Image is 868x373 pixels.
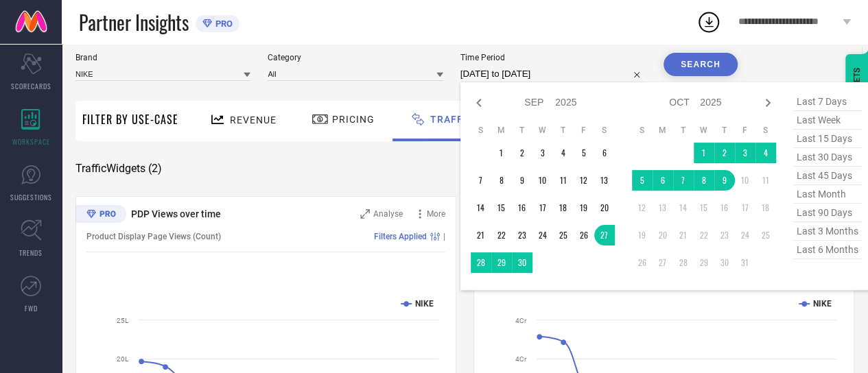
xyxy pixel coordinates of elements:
th: Tuesday [512,125,532,136]
span: last month [793,185,862,204]
td: Wed Sep 17 2025 [532,197,553,218]
th: Monday [491,125,512,136]
td: Thu Oct 16 2025 [714,197,735,218]
th: Thursday [553,125,574,136]
span: last 3 months [793,222,862,241]
td: Mon Oct 27 2025 [653,252,673,273]
span: TRENDS [19,248,43,258]
td: Fri Oct 10 2025 [735,170,755,191]
span: last 90 days [793,204,862,222]
td: Thu Oct 30 2025 [714,252,735,273]
td: Wed Sep 24 2025 [532,225,553,245]
span: Traffic [430,114,473,125]
span: Product Display Page Views (Count) [86,232,221,241]
td: Thu Sep 11 2025 [553,170,574,191]
div: Premium [75,205,126,226]
span: Time Period [460,53,646,62]
td: Wed Oct 29 2025 [694,252,714,273]
td: Tue Sep 23 2025 [512,225,532,245]
td: Fri Sep 19 2025 [574,197,594,218]
span: FWD [25,303,38,313]
td: Mon Sep 29 2025 [491,252,512,273]
td: Fri Sep 26 2025 [574,225,594,245]
td: Sun Oct 26 2025 [632,252,653,273]
td: Sun Sep 28 2025 [471,252,491,273]
td: Thu Oct 23 2025 [714,225,735,245]
td: Sun Oct 12 2025 [632,197,653,218]
td: Sat Oct 18 2025 [755,197,776,218]
th: Saturday [755,125,776,136]
span: last 7 days [793,93,862,111]
input: Select time period [460,66,646,82]
td: Thu Sep 04 2025 [553,143,574,163]
td: Tue Oct 21 2025 [673,225,694,245]
td: Tue Sep 16 2025 [512,197,532,218]
td: Wed Sep 10 2025 [532,170,553,191]
div: Previous month [471,95,487,111]
td: Mon Oct 20 2025 [653,225,673,245]
text: 25L [117,317,129,324]
span: Pricing [332,114,375,125]
td: Sun Sep 07 2025 [471,170,491,191]
svg: Zoom [360,209,370,219]
span: Analyse [373,209,403,219]
text: 4Cr [515,355,527,363]
td: Tue Sep 30 2025 [512,252,532,273]
text: 20L [117,355,129,363]
span: More [427,209,445,219]
th: Wednesday [532,125,553,136]
th: Sunday [471,125,491,136]
text: 4Cr [515,317,527,324]
th: Monday [653,125,673,136]
td: Fri Oct 17 2025 [735,197,755,218]
td: Sat Sep 13 2025 [594,170,615,191]
td: Tue Oct 14 2025 [673,197,694,218]
td: Sat Sep 20 2025 [594,197,615,218]
td: Thu Oct 09 2025 [714,170,735,191]
span: Brand [75,53,250,62]
th: Tuesday [673,125,694,136]
td: Wed Oct 15 2025 [694,197,714,218]
td: Thu Sep 18 2025 [553,197,574,218]
th: Friday [735,125,755,136]
div: Open download list [696,10,721,34]
td: Sat Oct 25 2025 [755,225,776,245]
span: last 30 days [793,148,862,167]
button: Search [664,53,738,76]
div: Next month [760,95,776,111]
td: Tue Sep 02 2025 [512,143,532,163]
td: Sun Oct 05 2025 [632,170,653,191]
td: Mon Oct 13 2025 [653,197,673,218]
td: Tue Oct 28 2025 [673,252,694,273]
span: WORKSPACE [12,136,50,147]
span: Filter By Use-Case [82,111,178,128]
th: Saturday [594,125,615,136]
td: Fri Oct 24 2025 [735,225,755,245]
span: Partner Insights [79,8,189,36]
td: Fri Oct 31 2025 [735,252,755,273]
span: PRO [212,19,233,29]
th: Wednesday [694,125,714,136]
td: Mon Sep 22 2025 [491,225,512,245]
text: NIKE [415,299,434,309]
td: Tue Oct 07 2025 [673,170,694,191]
span: PDP Views over time [131,208,221,219]
td: Wed Oct 08 2025 [694,170,714,191]
td: Wed Oct 01 2025 [694,143,714,163]
span: last 6 months [793,241,862,259]
td: Mon Oct 06 2025 [653,170,673,191]
span: Filters Applied [374,232,427,241]
span: Revenue [230,115,277,125]
span: | [443,232,445,241]
td: Wed Sep 03 2025 [532,143,553,163]
th: Friday [574,125,594,136]
td: Sun Sep 14 2025 [471,197,491,218]
td: Mon Sep 15 2025 [491,197,512,218]
span: last week [793,111,862,130]
td: Sat Sep 27 2025 [594,225,615,245]
td: Sat Oct 11 2025 [755,170,776,191]
td: Mon Sep 08 2025 [491,170,512,191]
span: Category [268,53,443,62]
td: Sat Oct 04 2025 [755,143,776,163]
td: Sun Sep 21 2025 [471,225,491,245]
